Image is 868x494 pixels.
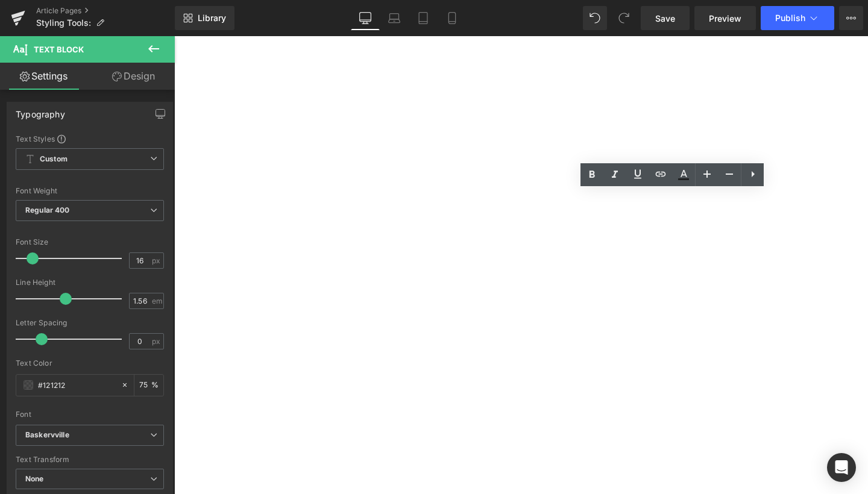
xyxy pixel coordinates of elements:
span: px [152,257,162,264]
b: Custom [40,154,68,164]
span: Preview [709,12,741,25]
i: Baskervville [25,430,69,440]
div: % [134,375,163,396]
span: px [152,337,162,345]
button: Undo [583,6,607,30]
a: New Library [175,6,234,30]
div: Open Intercom Messenger [827,453,856,482]
div: Line Height [16,278,164,287]
span: Publish [775,13,805,23]
div: Font [16,410,164,419]
input: Color [38,378,115,392]
a: Tablet [409,6,438,30]
div: Text Styles [16,134,164,143]
button: Publish [761,6,834,30]
b: None [25,474,44,483]
a: Article Pages [36,6,175,16]
a: Laptop [380,6,409,30]
span: Library [198,13,226,23]
span: Save [655,12,675,25]
span: em [152,297,162,305]
span: Text Block [34,45,84,54]
div: Typography [16,102,65,119]
div: Text Transform [16,455,164,464]
span: Styling Tools: [36,18,91,28]
div: Text Color [16,359,164,367]
div: Font Weight [16,187,164,195]
button: Redo [612,6,636,30]
a: Desktop [351,6,380,30]
a: Design [90,63,177,90]
div: Letter Spacing [16,319,164,327]
b: Regular 400 [25,205,70,214]
div: Font Size [16,238,164,246]
a: Preview [694,6,756,30]
a: Mobile [438,6,467,30]
button: More [839,6,863,30]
